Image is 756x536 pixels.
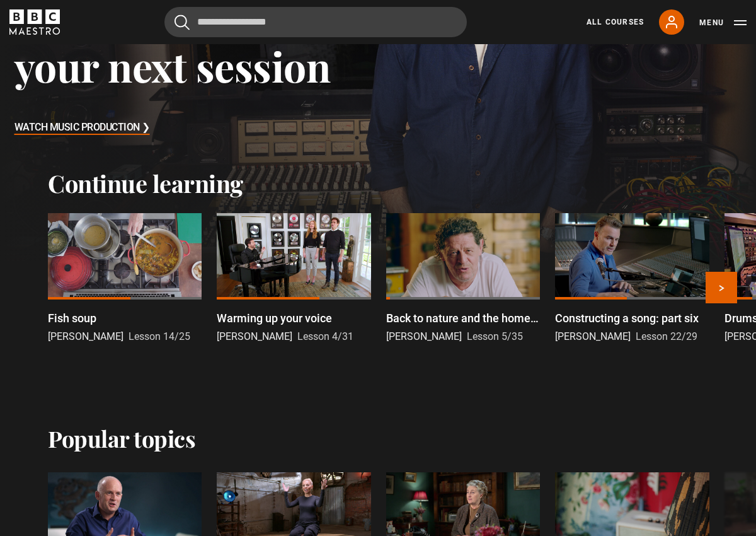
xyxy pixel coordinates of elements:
span: [PERSON_NAME] [386,330,462,342]
svg: BBC Maestro [9,9,60,35]
a: Constructing a song: part six [PERSON_NAME] Lesson 22/29 [555,213,709,344]
span: [PERSON_NAME] [555,330,631,342]
button: Toggle navigation [699,16,747,29]
a: All Courses [587,16,644,28]
span: Lesson 4/31 [297,330,353,342]
h2: Popular topics [48,425,195,452]
span: [PERSON_NAME] [48,330,123,342]
h3: Watch Music Production ❯ [14,119,150,137]
span: Lesson 22/29 [636,330,697,342]
input: Search [164,7,467,37]
h2: Continue learning [48,169,708,198]
a: Warming up your voice [PERSON_NAME] Lesson 4/31 [217,213,370,344]
span: Lesson 5/35 [467,330,523,342]
a: Back to nature and the home kitchen [PERSON_NAME] Lesson 5/35 [386,213,540,344]
button: Submit the search query [175,15,190,30]
p: Constructing a song: part six [555,310,699,327]
span: Lesson 14/25 [129,330,190,342]
span: [PERSON_NAME] [217,330,292,342]
p: Warming up your voice [217,310,332,327]
p: Back to nature and the home kitchen [386,310,540,327]
a: Fish soup [PERSON_NAME] Lesson 14/25 [48,213,202,344]
p: Fish soup [48,310,96,327]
